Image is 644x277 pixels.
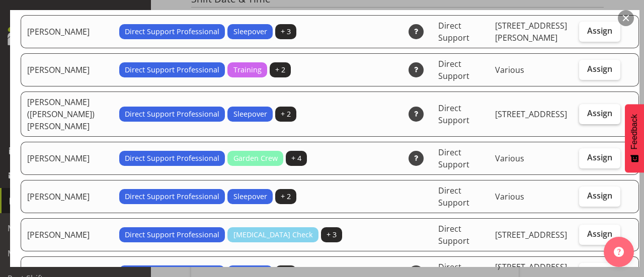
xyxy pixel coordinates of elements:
span: Garden Crew [233,153,278,164]
span: Direct Support [438,223,469,246]
span: Direct Support [438,147,469,170]
span: [MEDICAL_DATA] Check [233,229,313,240]
span: Feedback [630,114,639,149]
td: [PERSON_NAME] ([PERSON_NAME]) [PERSON_NAME] [21,91,113,137]
span: Various [495,191,524,202]
span: Various [495,64,524,75]
span: Training [233,64,262,75]
span: Direct Support Professional [125,109,219,120]
span: + 2 [281,191,291,202]
span: Direct Support [438,20,469,43]
span: Direct Support Professional [125,153,219,164]
span: Sleepover [233,26,267,37]
span: Assign [587,108,612,118]
span: + 3 [281,26,291,37]
span: [STREET_ADDRESS] [495,229,567,240]
span: Direct Support [438,185,469,208]
span: Direct Support [438,58,469,81]
td: [PERSON_NAME] [21,142,113,175]
span: Direct Support Professional [125,229,219,240]
span: Assign [587,26,612,36]
span: [STREET_ADDRESS] [495,109,567,120]
span: Assign [587,229,612,239]
button: Feedback - Show survey [625,104,644,172]
span: Sleepover [233,191,267,202]
span: Various [495,153,524,164]
span: Sleepover [233,109,267,120]
span: Direct Support Professional [125,191,219,202]
span: + 3 [327,229,337,240]
span: [STREET_ADDRESS][PERSON_NAME] [495,20,567,43]
span: Assign [587,64,612,74]
span: + 4 [291,153,301,164]
span: Assign [587,191,612,201]
span: Direct Support [438,103,469,126]
td: [PERSON_NAME] [21,53,113,86]
span: Direct Support Professional [125,26,219,37]
span: + 2 [275,64,285,75]
img: help-xxl-2.png [614,247,624,257]
td: [PERSON_NAME] [21,180,113,213]
td: [PERSON_NAME] [21,15,113,48]
span: Assign [587,152,612,162]
td: [PERSON_NAME] [21,218,113,251]
span: + 2 [281,109,291,120]
span: Direct Support Professional [125,64,219,75]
